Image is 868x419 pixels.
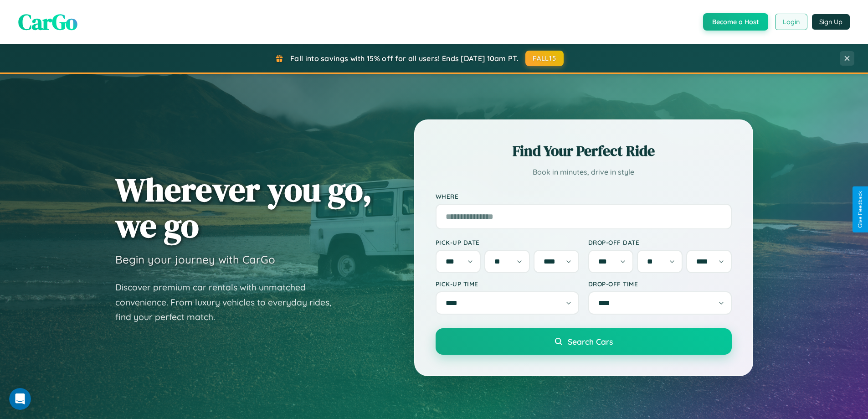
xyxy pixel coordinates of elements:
span: Fall into savings with 15% off for all users! Ends [DATE] 10am PT. [290,54,519,63]
button: Become a Host [703,13,768,31]
button: FALL15 [525,51,564,66]
h3: Begin your journey with CarGo [115,253,275,266]
iframe: Intercom live chat [9,388,31,410]
div: Give Feedback [857,191,863,228]
h1: Wherever you go, we go [115,171,372,243]
span: Search Cars [568,336,613,347]
p: Discover premium car rentals with unmatched convenience. From luxury vehicles to everyday rides, ... [115,280,343,325]
button: Sign Up [812,14,850,30]
span: CarGo [18,7,77,37]
label: Drop-off Date [588,238,732,246]
button: Login [775,14,807,30]
button: Search Cars [436,328,732,355]
label: Drop-off Time [588,280,732,288]
label: Pick-up Time [436,280,579,288]
p: Book in minutes, drive in style [436,166,732,179]
label: Pick-up Date [436,238,579,246]
h2: Find Your Perfect Ride [436,141,732,161]
label: Where [436,192,732,200]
